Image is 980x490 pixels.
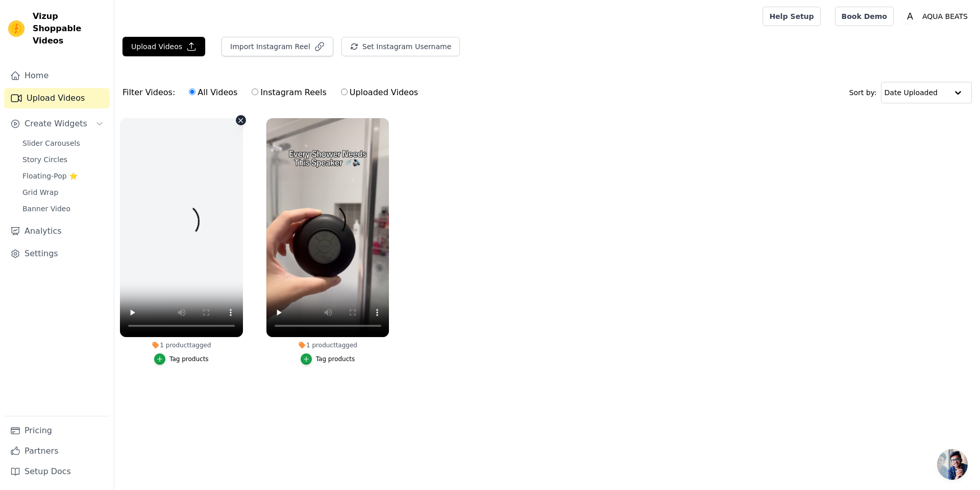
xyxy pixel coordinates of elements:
div: Tag products [169,355,209,363]
label: Uploaded Videos [340,86,419,99]
a: Help Setup [763,7,820,26]
span: Story Circles [22,154,67,165]
a: Banner Video [16,202,110,216]
span: Vizup Shoppable Videos [33,10,106,47]
a: Pricing [4,420,110,441]
div: 1 product tagged [120,341,243,349]
label: All Videos [188,86,238,99]
p: AQUA BEATS [918,7,972,26]
span: Floating-Pop ⭐ [22,171,78,181]
a: Floating-Pop ⭐ [16,169,110,183]
input: Instagram Reels [252,88,258,95]
span: Banner Video [22,204,70,214]
button: Tag products [154,353,209,365]
a: Home [4,65,110,86]
button: Import Instagram Reel [222,37,333,56]
span: Grid Wrap [22,187,58,197]
a: Setup Docs [4,461,110,482]
button: Tag products [301,353,355,365]
div: 1 product tagged [266,341,389,349]
div: Filter Videos: [122,81,424,104]
img: Vizup [8,20,24,37]
div: Sort by: [849,82,972,103]
a: Grid Wrap [16,185,110,199]
input: Uploaded Videos [341,88,348,95]
a: Upload Videos [4,88,110,108]
a: Slider Carousels [16,136,110,150]
span: Create Widgets [24,118,87,130]
label: Instagram Reels [251,86,327,99]
button: Set Instagram Username [341,37,460,56]
text: A [907,11,913,21]
a: Partners [4,441,110,461]
button: A AQUA BEATS [902,7,972,26]
button: Upload Videos [122,37,205,56]
button: Create Widgets [4,114,110,134]
a: Settings [4,243,110,264]
span: Slider Carousels [22,138,80,148]
input: All Videos [189,88,195,95]
div: Tag products [316,355,355,363]
button: Video Delete [236,115,246,125]
a: Story Circles [16,152,110,167]
a: Analytics [4,221,110,241]
a: Book Demo [835,7,894,26]
a: Open chat [937,449,968,480]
